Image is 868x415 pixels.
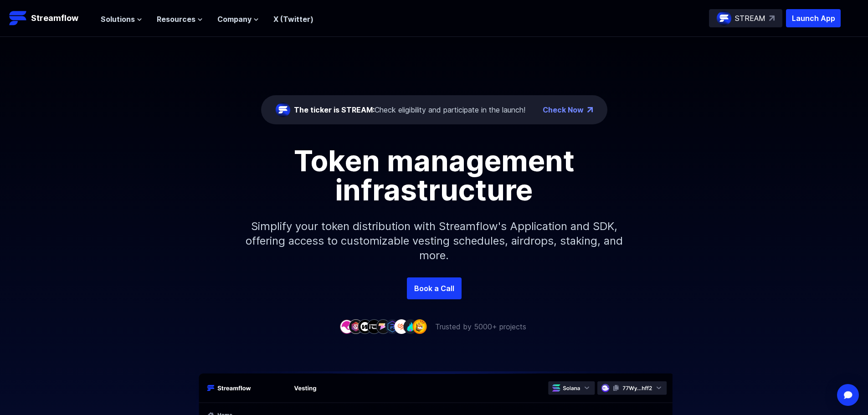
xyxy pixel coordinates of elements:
[385,319,400,333] img: company-6
[9,9,27,27] img: Streamflow Logo
[376,319,390,333] img: company-5
[394,319,409,333] img: company-7
[157,14,203,25] button: Resources
[587,107,593,113] img: top-right-arrow.png
[786,9,841,27] button: Launch App
[276,102,290,117] img: streamflow-logo-circle.png
[412,319,427,333] img: company-9
[157,14,195,25] span: Resources
[229,146,639,205] h1: Token management infrastructure
[358,319,372,333] img: company-3
[217,14,259,25] button: Company
[435,321,526,332] p: Trusted by 5000+ projects
[407,277,462,299] a: Book a Call
[101,14,135,25] span: Solutions
[769,15,775,21] img: top-right-arrow.svg
[735,13,765,24] p: STREAM
[294,104,525,115] div: Check eligibility and participate in the launch!
[238,205,630,277] p: Simplify your token distribution with Streamflow's Application and SDK, offering access to custom...
[273,15,313,24] a: X (Twitter)
[9,9,92,27] a: Streamflow
[349,319,363,333] img: company-2
[543,104,584,115] a: Check Now
[294,105,375,114] span: The ticker is STREAM:
[403,319,418,333] img: company-8
[367,319,381,333] img: company-4
[709,9,782,27] a: STREAM
[31,12,78,25] p: Streamflow
[837,384,859,406] div: Open Intercom Messenger
[217,14,252,25] span: Company
[339,319,354,333] img: company-1
[101,14,142,25] button: Solutions
[717,11,731,26] img: streamflow-logo-circle.png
